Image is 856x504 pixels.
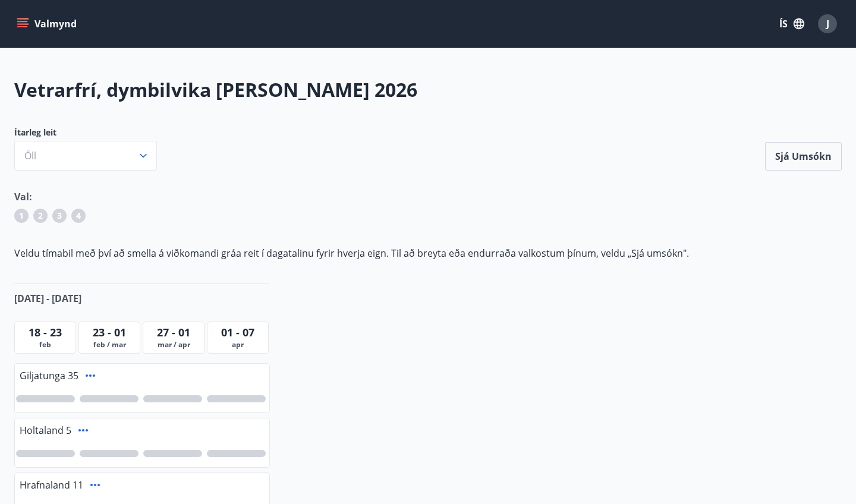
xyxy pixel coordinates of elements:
span: feb / mar [81,340,137,349]
span: 3 [57,210,62,222]
span: J [826,17,829,30]
span: 18 - 23 [29,325,62,339]
p: Veldu tímabil með því að smella á viðkomandi gráa reit í dagatalinu fyrir hverja eign. Til að bre... [14,247,842,260]
span: Giljatunga 35 [20,369,78,382]
span: mar / apr [146,340,202,349]
span: Öll [24,149,36,162]
span: 27 - 01 [157,325,190,339]
span: 4 [76,210,81,222]
span: Val: [14,190,32,203]
button: menu [14,13,81,34]
span: [DATE] - [DATE] [14,292,81,305]
button: J [813,10,842,38]
span: 2 [38,210,43,222]
button: Öll [14,141,157,171]
span: feb [17,340,73,349]
h2: Vetrarfrí, dymbilvika [PERSON_NAME] 2026 [14,77,842,103]
button: Sjá umsókn [765,142,842,171]
span: Hrafnaland 11 [20,478,83,492]
span: Ítarleg leit [14,127,157,138]
span: 01 - 07 [221,325,254,339]
span: apr [210,340,266,349]
span: 23 - 01 [93,325,126,339]
button: ÍS [773,13,811,34]
span: Holtaland 5 [20,424,71,437]
span: 1 [19,210,24,222]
